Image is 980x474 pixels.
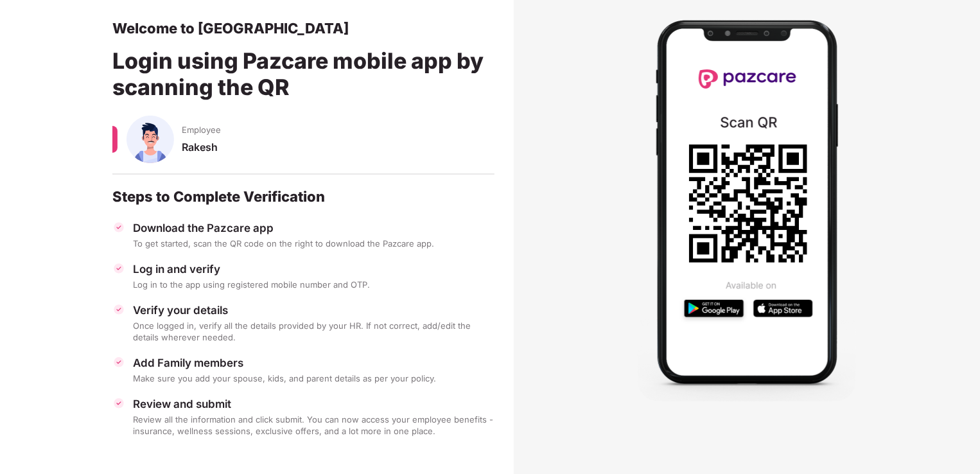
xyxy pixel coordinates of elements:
[182,141,494,166] div: Rakesh
[133,414,494,437] div: Review all the information and click submit. You can now access your employee benefits - insuranc...
[133,356,494,370] div: Add Family members
[127,116,174,163] img: svg+xml;base64,PHN2ZyBpZD0iU3BvdXNlX01hbGUiIHhtbG5zPSJodHRwOi8vd3d3LnczLm9yZy8yMDAwL3N2ZyIgeG1sbn...
[133,397,494,411] div: Review and submit
[112,356,125,369] img: svg+xml;base64,PHN2ZyBpZD0iVGljay0zMngzMiIgeG1sbnM9Imh0dHA6Ly93d3cudzMub3JnLzIwMDAvc3ZnIiB3aWR0aD...
[133,303,494,317] div: Verify your details
[133,262,494,276] div: Log in and verify
[112,303,125,316] img: svg+xml;base64,PHN2ZyBpZD0iVGljay0zMngzMiIgeG1sbnM9Imh0dHA6Ly93d3cudzMub3JnLzIwMDAvc3ZnIiB3aWR0aD...
[112,188,494,206] div: Steps to Complete Verification
[133,320,494,343] div: Once logged in, verify all the details provided by your HR. If not correct, add/edit the details ...
[112,221,125,234] img: svg+xml;base64,PHN2ZyBpZD0iVGljay0zMngzMiIgeG1sbnM9Imh0dHA6Ly93d3cudzMub3JnLzIwMDAvc3ZnIiB3aWR0aD...
[133,221,494,235] div: Download the Pazcare app
[112,397,125,410] img: svg+xml;base64,PHN2ZyBpZD0iVGljay0zMngzMiIgeG1sbnM9Imh0dHA6Ly93d3cudzMub3JnLzIwMDAvc3ZnIiB3aWR0aD...
[638,3,856,401] img: Mobile
[133,373,494,384] div: Make sure you add your spouse, kids, and parent details as per your policy.
[182,124,221,136] span: Employee
[112,19,494,37] div: Welcome to [GEOGRAPHIC_DATA]
[112,262,125,275] img: svg+xml;base64,PHN2ZyBpZD0iVGljay0zMngzMiIgeG1sbnM9Imh0dHA6Ly93d3cudzMub3JnLzIwMDAvc3ZnIiB3aWR0aD...
[133,279,494,290] div: Log in to the app using registered mobile number and OTP.
[133,238,494,249] div: To get started, scan the QR code on the right to download the Pazcare app.
[112,37,494,116] div: Login using Pazcare mobile app by scanning the QR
